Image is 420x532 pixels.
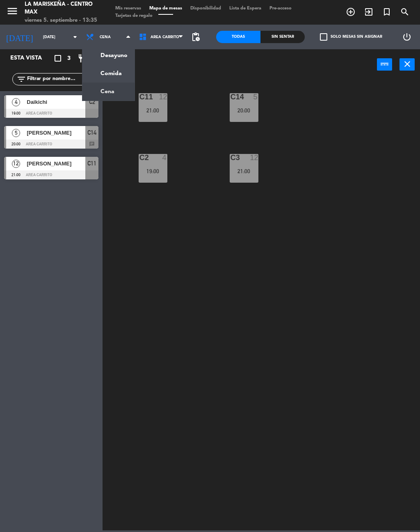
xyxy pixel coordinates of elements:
i: crop_square [53,53,63,63]
span: Area Carrito [151,35,179,39]
div: 12 [159,93,167,101]
span: Lista de Espera [225,6,265,11]
div: 21:00 [230,168,258,174]
i: filter_list [16,74,26,84]
a: Desayuno [82,46,135,64]
span: Mis reservas [111,6,145,11]
div: 19:00 [139,168,167,174]
i: restaurant [78,53,87,63]
div: 20:00 [230,108,258,113]
span: [PERSON_NAME] [27,128,85,137]
i: add_circle_outline [346,7,356,17]
span: Cena [100,35,111,39]
a: Comida [82,64,135,83]
span: BUSCAR [396,5,414,19]
i: close [402,59,412,69]
i: turned_in_not [382,7,392,17]
span: Pre-acceso [265,6,296,11]
div: Todas [216,31,260,43]
span: pending_actions [191,32,201,42]
i: exit_to_app [364,7,374,17]
i: search [400,7,410,17]
span: 5 [12,129,20,137]
i: arrow_drop_down [70,32,80,42]
div: 5 [253,93,258,101]
div: 21:00 [139,108,167,113]
span: Mapa de mesas [145,6,186,11]
span: 4 [12,98,20,106]
i: power_settings_new [402,32,412,42]
span: RESERVAR MESA [342,5,360,19]
div: viernes 5. septiembre - 13:35 [25,16,99,25]
div: 4 [162,154,167,161]
div: La Mariskeña - Centro Max [25,0,99,16]
div: C14 [231,93,231,101]
a: Cena [82,83,135,101]
span: C11 [87,158,96,168]
div: C2 [139,154,140,161]
span: Daikichi [27,98,85,106]
i: menu [6,5,18,17]
div: C3 [231,154,231,161]
span: 3 [67,54,71,63]
button: menu [6,5,18,20]
span: [PERSON_NAME] [27,159,85,168]
span: Reserva especial [378,5,396,19]
button: power_input [377,58,392,71]
div: Esta vista [4,53,59,63]
span: Disponibilidad [186,6,225,11]
span: Tarjetas de regalo [111,14,157,18]
label: Solo mesas sin asignar [320,33,382,41]
div: Sin sentar [260,31,305,43]
button: close [399,58,415,71]
span: WALK IN [360,5,378,19]
span: C14 [87,128,96,138]
i: power_input [380,59,390,69]
span: C2 [89,97,95,107]
span: 12 [12,160,20,168]
input: Filtrar por nombre... [26,75,90,84]
div: 12 [250,154,258,161]
div: C11 [139,93,140,101]
span: check_box_outline_blank [320,33,327,41]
